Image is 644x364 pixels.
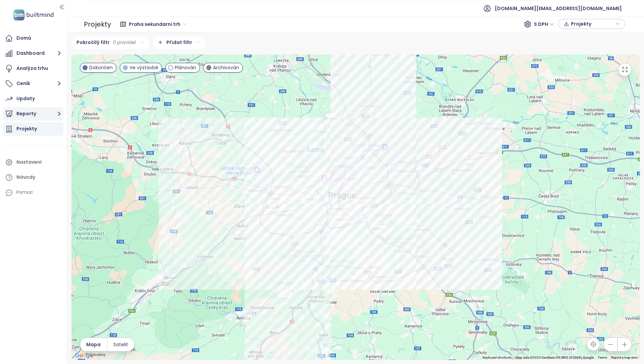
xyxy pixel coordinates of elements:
div: Analýza trhu [16,64,48,73]
span: Mapa [86,341,101,348]
div: Updaty [16,94,35,103]
div: Návody [16,173,35,181]
div: Pomoc [3,186,63,199]
div: Projekty [84,17,111,31]
span: 0 pravidel [113,39,136,46]
span: S DPH [534,19,554,29]
div: Pomoc [16,188,33,197]
a: Report a map error [611,356,638,359]
img: Google [73,351,95,360]
span: [DOMAIN_NAME][EMAIL_ADDRESS][DOMAIN_NAME] [495,0,622,16]
a: Open this area in Google Maps (opens a new window) [73,351,95,360]
span: Projekty [571,19,614,29]
span: Map data ©2025 GeoBasis-DE/BKG (©2009), Google [516,356,594,359]
div: button [562,19,622,29]
a: Terms (opens in new tab) [598,356,607,359]
div: Domů [16,34,31,42]
button: Dashboard [3,47,63,60]
a: Nastavení [3,156,63,169]
button: Reporty [3,107,63,121]
a: Projekty [3,122,63,136]
button: Ceník [3,77,63,90]
a: Návody [3,171,63,184]
div: Nastavení [16,158,42,166]
button: Mapa [80,338,107,351]
span: Satelit [113,341,128,348]
div: Pokročilý filtr [71,37,149,49]
a: Domů [3,32,63,45]
button: Satelit [107,338,134,351]
a: Updaty [3,92,63,106]
img: logo [11,8,56,22]
span: Dokončen [89,64,113,71]
span: Plánován [175,64,196,71]
span: Ve výstavbě [129,64,158,71]
div: Přidat filtr [153,37,206,49]
a: Analýza trhu [3,62,63,75]
span: Praha sekundarni trh [129,19,186,29]
span: Archivován [213,64,239,71]
div: Projekty [16,125,37,133]
button: Keyboard shortcuts [483,355,512,360]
